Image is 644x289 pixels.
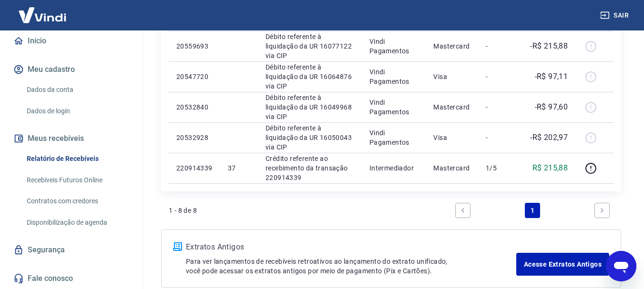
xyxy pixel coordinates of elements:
p: Vindi Pagamentos [369,98,419,117]
a: Contratos com credores [23,191,131,211]
a: Previous page [455,203,470,218]
p: Extratos Antigos [186,241,516,253]
p: 1 - 8 de 8 [169,206,197,215]
img: ícone [173,242,182,251]
p: 37 [228,163,250,173]
p: - [486,72,514,81]
p: Vindi Pagamentos [369,67,419,86]
p: Mastercard [433,163,470,173]
a: Início [11,30,131,51]
a: Next page [594,203,610,218]
p: Crédito referente ao recebimento da transação 220914339 [266,154,354,182]
ul: Pagination [451,199,613,222]
p: 20559693 [176,41,213,51]
p: - [486,133,514,142]
button: Sair [598,7,633,24]
p: -R$ 202,97 [530,132,568,143]
p: Débito referente à liquidação da UR 16064876 via CIP [266,62,354,91]
p: -R$ 97,60 [535,101,568,113]
p: Intermediador [369,163,419,173]
p: Mastercard [433,41,470,51]
p: -R$ 97,11 [535,71,568,82]
p: Débito referente à liquidação da UR 16049968 via CIP [266,93,354,121]
p: Débito referente à liquidação da UR 16077122 via CIP [266,32,354,60]
iframe: Botão para abrir a janela de mensagens [606,251,636,281]
p: 20532840 [176,102,213,112]
a: Fale conosco [11,268,131,289]
p: 1/5 [486,163,514,173]
a: Relatório de Recebíveis [23,149,131,169]
a: Dados de login [23,101,131,121]
p: 20532928 [176,133,213,142]
p: Vindi Pagamentos [369,37,419,56]
button: Meus recebíveis [11,128,131,149]
p: Visa [433,133,470,142]
p: -R$ 215,88 [530,40,568,52]
p: Mastercard [433,102,470,112]
p: Débito referente à liquidação da UR 16050043 via CIP [266,123,354,152]
button: Meu cadastro [11,59,131,80]
a: Disponibilização de agenda [23,213,131,232]
p: 20547720 [176,72,213,81]
a: Recebíveis Futuros Online [23,170,131,190]
img: Vindi [11,0,73,30]
p: Vindi Pagamentos [369,128,419,147]
a: Segurança [11,239,131,260]
p: Para ver lançamentos de recebíveis retroativos ao lançamento do extrato unificado, você pode aces... [186,257,516,276]
p: - [486,102,514,112]
p: 220914339 [176,163,213,173]
p: - [486,41,514,51]
p: Visa [433,72,470,81]
a: Page 1 is your current page [525,203,540,218]
a: Dados da conta [23,80,131,100]
a: Acesse Extratos Antigos [516,253,609,276]
p: R$ 215,88 [532,162,568,174]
